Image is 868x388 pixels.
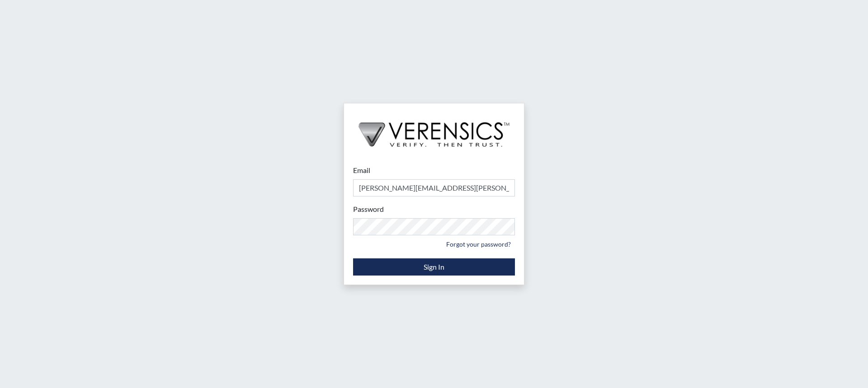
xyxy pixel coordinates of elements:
input: Email [353,179,515,196]
label: Password [353,204,384,215]
button: Sign In [353,258,515,276]
a: Forgot your password? [442,237,515,251]
label: Email [353,165,370,176]
img: logo-wide-black.2aad4157.png [344,103,524,156]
